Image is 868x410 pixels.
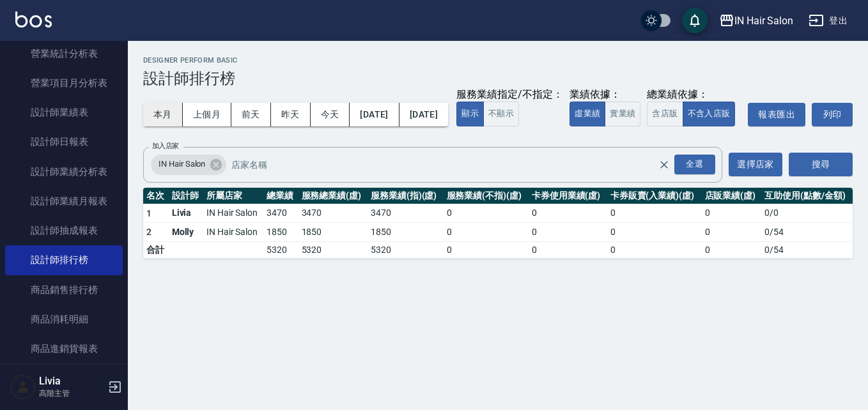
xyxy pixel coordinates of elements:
span: 1 [146,208,151,218]
td: 1850 [298,223,368,242]
button: [DATE] [399,103,448,126]
button: 實業績 [605,102,640,126]
a: 設計師排行榜 [5,245,123,275]
td: 合計 [143,241,169,258]
input: 店家名稱 [228,153,680,176]
th: 設計師 [169,188,203,204]
td: 0 [529,223,607,242]
button: 本月 [143,103,183,126]
td: 3470 [298,204,368,223]
button: 顯示 [456,102,484,126]
p: 高階主管 [39,388,104,399]
button: 虛業績 [570,102,605,126]
a: 設計師業績表 [5,98,123,127]
button: 不顯示 [483,102,519,126]
a: 設計師日報表 [5,127,123,156]
th: 總業績 [263,188,298,204]
td: 1850 [368,223,444,242]
button: [DATE] [350,103,399,126]
button: 列印 [812,103,853,126]
td: 0 [529,241,607,258]
a: 營業統計分析表 [5,39,123,68]
a: 設計師業績月報表 [5,186,123,216]
td: 1850 [263,223,298,242]
td: 5320 [298,241,368,258]
button: IN Hair Salon [714,8,798,34]
button: 報表匯出 [748,103,805,126]
div: IN Hair Salon [151,155,226,175]
span: 2 [146,227,151,237]
label: 加入店家 [152,141,179,151]
button: 登出 [803,9,853,33]
img: Logo [15,11,52,27]
a: 設計師業績分析表 [5,157,123,186]
button: 搜尋 [789,153,853,176]
td: 5320 [368,241,444,258]
button: 不含入店販 [683,102,736,126]
td: 0 [702,204,762,223]
th: 服務總業績(虛) [298,188,368,204]
button: 昨天 [271,103,311,126]
table: a dense table [143,188,853,259]
th: 服務業績(指)(虛) [368,188,444,204]
td: 0 [444,241,529,258]
a: 營業項目月分析表 [5,68,123,98]
td: 0 [702,241,762,258]
th: 名次 [143,188,169,204]
td: Livia [169,204,203,223]
td: 3470 [263,204,298,223]
button: Open [672,152,718,177]
h2: Designer Perform Basic [143,56,853,65]
td: 0 / 54 [761,241,853,258]
a: 商品消耗明細 [5,305,123,334]
button: 上個月 [183,103,231,126]
td: 0 [444,223,529,242]
td: 0 [607,223,702,242]
button: 選擇店家 [729,153,782,176]
a: 商品進銷貨報表 [5,334,123,363]
td: IN Hair Salon [203,223,263,242]
button: 今天 [311,103,350,126]
td: 3470 [368,204,444,223]
td: 0 [444,204,529,223]
button: 含店販 [647,102,683,126]
td: 0 [529,204,607,223]
button: 前天 [231,103,271,126]
h3: 設計師排行榜 [143,70,853,87]
td: Molly [169,223,203,242]
td: 0 [607,241,702,258]
th: 卡券使用業績(虛) [529,188,607,204]
td: 0 / 54 [761,223,853,242]
a: 商品銷售排行榜 [5,275,123,305]
td: 5320 [263,241,298,258]
th: 卡券販賣(入業績)(虛) [607,188,702,204]
th: 店販業績(虛) [702,188,762,204]
button: Clear [655,156,673,174]
div: 全選 [674,155,715,174]
a: 設計師抽成報表 [5,216,123,245]
button: save [682,8,708,33]
th: 服務業績(不指)(虛) [444,188,529,204]
div: 服務業績指定/不指定： [456,88,563,102]
td: IN Hair Salon [203,204,263,223]
div: 業績依據： [570,88,640,102]
td: 0 / 0 [761,204,853,223]
td: 0 [607,204,702,223]
span: IN Hair Salon [151,158,213,171]
div: 總業績依據： [647,88,741,102]
th: 互助使用(點數/金額) [761,188,853,204]
img: Person [10,374,36,400]
div: IN Hair Salon [734,13,793,29]
h5: Livia [39,375,104,388]
th: 所屬店家 [203,188,263,204]
td: 0 [702,223,762,242]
